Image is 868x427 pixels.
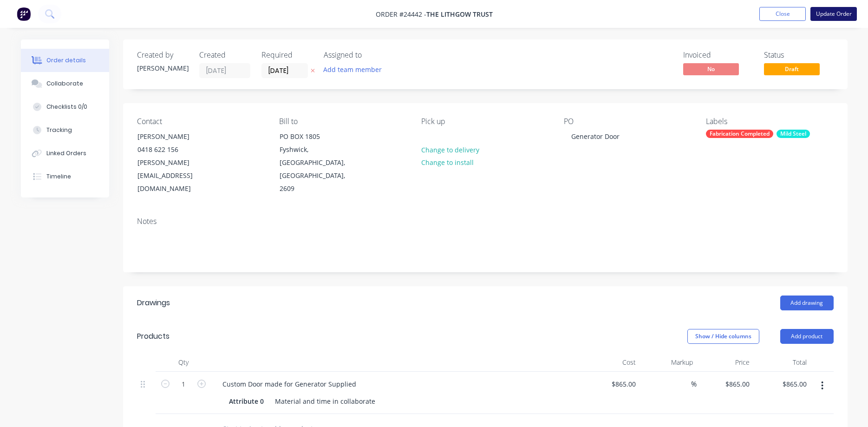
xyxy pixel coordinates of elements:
[564,130,627,143] div: Generator Door
[137,156,215,195] div: [PERSON_NAME][EMAIL_ADDRESS][DOMAIN_NAME]
[764,63,820,75] span: Draft
[46,149,86,158] div: Linked Orders
[376,10,426,19] span: Order #24442 -
[271,394,379,408] div: Material and time in collaborate
[324,51,417,59] div: Assigned to
[137,217,834,226] div: Notes
[46,56,86,65] div: Order details
[753,353,810,372] div: Total
[137,63,188,73] div: [PERSON_NAME]
[416,143,484,156] button: Change to delivery
[426,10,493,19] span: THE LITHGOW TRUST
[137,51,188,59] div: Created by
[225,394,268,408] div: Attribute 0
[706,130,773,138] div: Fabrication Completed
[564,117,691,126] div: PO
[215,377,364,391] div: Custom Door made for Generator Supplied
[683,63,739,75] span: No
[21,142,109,165] button: Linked Orders
[137,331,170,342] div: Products
[21,72,109,95] button: Collaborate
[777,130,810,138] div: Mild Steel
[583,353,640,372] div: Cost
[46,103,87,111] div: Checklists 0/0
[261,51,313,59] div: Required
[21,118,109,142] button: Tracking
[683,51,753,59] div: Invoiced
[46,79,83,88] div: Collaborate
[421,117,548,126] div: Pick up
[21,95,109,118] button: Checklists 0/0
[780,329,834,344] button: Add product
[156,353,211,372] div: Qty
[279,117,406,126] div: Bill to
[199,51,250,59] div: Created
[780,296,834,310] button: Add drawing
[759,7,806,21] button: Close
[46,126,72,134] div: Tracking
[17,7,31,21] img: Factory
[130,130,222,196] div: [PERSON_NAME]0418 622 156[PERSON_NAME][EMAIL_ADDRESS][DOMAIN_NAME]
[46,172,71,181] div: Timeline
[687,329,759,344] button: Show / Hide columns
[137,117,264,126] div: Contact
[318,63,386,76] button: Add team member
[416,156,478,169] button: Change to install
[810,7,857,21] button: Update Order
[137,130,215,143] div: [PERSON_NAME]
[280,143,357,195] div: Fyshwick, [GEOGRAPHIC_DATA], [GEOGRAPHIC_DATA], 2609
[272,130,365,196] div: PO BOX 1805Fyshwick, [GEOGRAPHIC_DATA], [GEOGRAPHIC_DATA], 2609
[640,353,697,372] div: Markup
[21,165,109,188] button: Timeline
[137,143,215,156] div: 0418 622 156
[21,49,109,72] button: Order details
[764,51,834,59] div: Status
[691,379,697,389] span: %
[137,297,170,309] div: Drawings
[280,130,357,143] div: PO BOX 1805
[697,353,754,372] div: Price
[706,117,833,126] div: Labels
[324,63,387,76] button: Add team member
